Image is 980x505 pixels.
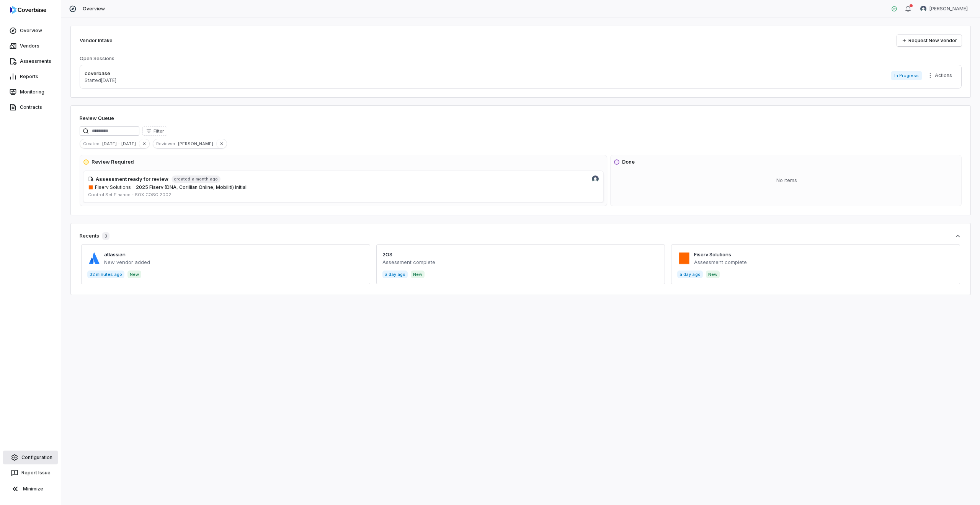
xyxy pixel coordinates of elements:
span: Overview [83,6,105,12]
img: logo-D7KZi-bG.svg [10,6,46,14]
span: Fiserv Solutions [95,184,131,190]
img: Lili Jiang avatar [920,6,926,12]
a: Lili Jiang avatarAssessment ready for reviewcreateda month agofiserv.com/en.htmlFiserv Solutions·... [83,171,604,203]
button: Lili Jiang avatar[PERSON_NAME] [916,3,972,15]
h2: Vendor Intake [80,37,113,44]
h3: Open Sessions [80,56,114,62]
a: Vendors [2,39,59,53]
a: coverbaseStarted[DATE]In ProgressMore actions [80,65,962,89]
h3: Done [622,158,635,166]
button: Report Issue [3,466,58,480]
button: More actions [925,70,957,81]
span: Control Set: Finance - SOX COSO 2002 [88,192,171,197]
span: Filter [154,128,164,134]
button: Filter [142,126,167,136]
img: Lili Jiang avatar [592,175,599,182]
span: [PERSON_NAME] [929,6,968,12]
button: Minimize [3,481,58,497]
h1: Review Queue [80,115,114,122]
a: Contracts [2,100,59,114]
a: Configuration [3,451,58,464]
span: In Progress [891,71,922,80]
button: Recents3 [80,232,962,240]
span: [PERSON_NAME] [178,140,216,147]
span: Reviewer : [153,140,178,147]
span: created [174,176,190,182]
span: 2025 Fiserv (DNA, Corillian Online, Mobiliti) Initial [136,184,247,190]
a: Overview [2,24,59,38]
span: a month ago [192,176,218,182]
a: Request New Vendor [897,35,962,46]
div: No items [614,171,960,190]
a: atlassian [104,251,126,257]
h3: Review Required [91,158,134,166]
span: · [132,184,134,190]
span: [DATE] - [DATE] [102,140,139,147]
p: coverbase [85,70,116,77]
div: Recents [80,232,109,240]
a: Fiserv Solutions [694,251,731,257]
a: 2OS [382,251,392,257]
p: Started [DATE] [85,77,116,84]
a: Assessments [2,54,59,68]
a: Reports [2,70,59,84]
a: Monitoring [2,85,59,99]
span: Created : [80,140,102,147]
h4: Assessment ready for review [96,175,168,183]
span: 3 [102,232,109,240]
